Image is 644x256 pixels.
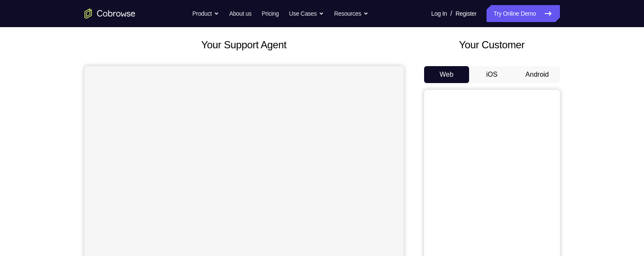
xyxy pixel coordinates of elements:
[431,5,447,22] a: Log In
[334,5,368,22] button: Resources
[469,66,515,83] button: iOS
[229,5,251,22] a: About us
[289,5,324,22] button: Use Cases
[192,5,219,22] button: Product
[456,5,476,22] a: Register
[84,8,135,19] a: Go to the home page
[515,66,560,83] button: Android
[262,5,278,22] a: Pricing
[424,66,470,83] button: Web
[84,37,404,53] h2: Your Support Agent
[450,8,452,19] span: /
[487,5,560,22] a: Try Online Demo
[424,37,560,53] h2: Your Customer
